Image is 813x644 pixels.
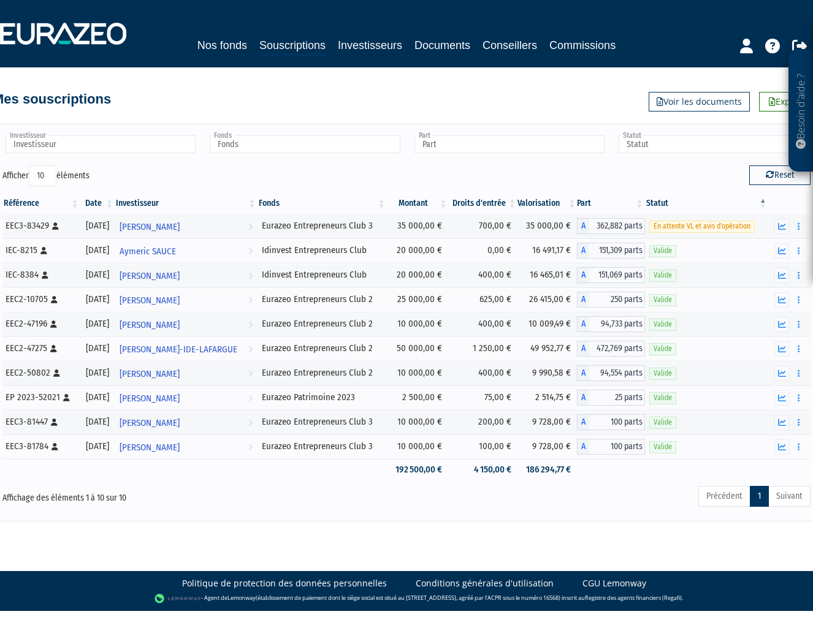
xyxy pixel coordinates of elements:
div: Eurazeo Entrepreneurs Club 2 [262,317,383,330]
span: A [577,316,589,332]
td: 400,00 € [448,312,517,336]
td: 26 415,00 € [517,287,577,312]
div: - Agent de (établissement de paiement dont le siège social est situé au [STREET_ADDRESS], agréé p... [12,593,801,605]
a: [PERSON_NAME] [115,263,258,287]
div: A - Idinvest Entrepreneurs Club [577,267,644,283]
span: Valide [649,245,676,257]
div: [DATE] [85,440,110,453]
div: [DATE] [85,366,110,379]
a: Commissions [549,37,616,54]
span: 250 parts [589,292,644,308]
i: Voir l'investisseur [248,314,253,336]
div: Eurazeo Patrimoine 2023 [262,391,383,404]
span: [PERSON_NAME] [120,289,180,312]
th: Référence : activer pour trier la colonne par ordre croissant [2,193,80,214]
i: Voir l'investisseur [248,363,253,385]
span: 94,733 parts [589,316,644,332]
th: Montant: activer pour trier la colonne par ordre croissant [387,193,449,214]
div: EEC3-83429 [6,219,76,232]
td: 50 000,00 € [387,336,449,361]
a: [PERSON_NAME] [115,385,258,410]
div: Eurazeo Entrepreneurs Club 3 [262,219,383,232]
div: [DATE] [85,317,110,330]
td: 9 728,00 € [517,410,577,434]
a: CGU Lemonway [582,577,646,589]
td: 2 514,75 € [517,385,577,410]
i: [Français] Personne physique [42,271,48,279]
a: Aymeric SAUCE [115,238,258,263]
i: Voir l'investisseur [248,412,253,434]
div: Idinvest Entrepreneurs Club [262,244,383,257]
i: Voir l'investisseur [248,216,253,238]
th: Valorisation: activer pour trier la colonne par ordre croissant [517,193,577,214]
a: [PERSON_NAME] [115,361,258,385]
span: 94,554 parts [589,365,644,381]
td: 700,00 € [448,214,517,238]
td: 9 728,00 € [517,434,577,459]
div: IEC-8215 [6,244,76,257]
div: [DATE] [85,391,110,404]
td: 10 000,00 € [387,361,449,385]
span: 472,769 parts [589,341,644,357]
span: A [577,292,589,308]
div: A - Eurazeo Entrepreneurs Club 3 [577,414,644,430]
a: 1 [750,486,769,507]
span: [PERSON_NAME] [120,387,180,410]
span: En attente VL et avis d'opération [649,221,755,232]
div: Eurazeo Entrepreneurs Club 3 [262,440,383,453]
span: A [577,390,589,406]
td: 100,00 € [448,434,517,459]
td: 4 150,00 € [448,459,517,480]
span: 100 parts [589,414,644,430]
div: [DATE] [85,293,110,306]
div: [DATE] [85,415,110,428]
span: Valide [649,319,676,330]
td: 10 000,00 € [387,312,449,336]
a: [PERSON_NAME] [115,434,258,459]
td: 1 250,00 € [448,336,517,361]
a: Nos fonds [197,37,247,54]
span: Valide [649,294,676,306]
td: 20 000,00 € [387,238,449,263]
th: Droits d'entrée: activer pour trier la colonne par ordre croissant [448,193,517,214]
i: [Français] Personne physique [51,419,58,426]
div: EEC3-81447 [6,415,76,428]
div: A - Eurazeo Entrepreneurs Club 3 [577,218,644,234]
td: 2 500,00 € [387,385,449,410]
td: 35 000,00 € [387,214,449,238]
label: Afficher éléments [2,165,90,186]
div: Affichage des éléments 1 à 10 sur 10 [2,485,329,504]
span: 100 parts [589,439,644,455]
span: Valide [649,270,676,281]
span: [PERSON_NAME] [120,265,180,287]
a: Documents [414,37,470,54]
i: Voir l'investisseur [248,436,253,459]
div: EP 2023-52021 [6,391,76,404]
td: 10 009,49 € [517,312,577,336]
i: Voir l'investisseur [248,289,253,312]
td: 400,00 € [448,263,517,287]
span: A [577,365,589,381]
div: A - Eurazeo Patrimoine 2023 [577,390,644,406]
button: Reset [749,165,811,185]
i: [Français] Personne physique [51,296,58,303]
div: EEC2-47196 [6,317,76,330]
div: IEC-8384 [6,268,76,281]
span: Valide [649,392,676,404]
td: 200,00 € [448,410,517,434]
td: 20 000,00 € [387,263,449,287]
td: 75,00 € [448,385,517,410]
div: Eurazeo Entrepreneurs Club 2 [262,366,383,379]
i: Voir l'investisseur [248,240,253,263]
span: 151,069 parts [589,267,644,283]
a: Investisseurs [338,37,402,54]
i: [Français] Personne physique [50,320,57,328]
a: [PERSON_NAME] [115,214,258,238]
span: Aymeric SAUCE [120,240,176,263]
span: 25 parts [589,390,644,406]
td: 49 952,77 € [517,336,577,361]
span: [PERSON_NAME] [120,412,180,434]
i: Voir l'investisseur [248,387,253,410]
a: Lemonway [227,594,256,602]
td: 25 000,00 € [387,287,449,312]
